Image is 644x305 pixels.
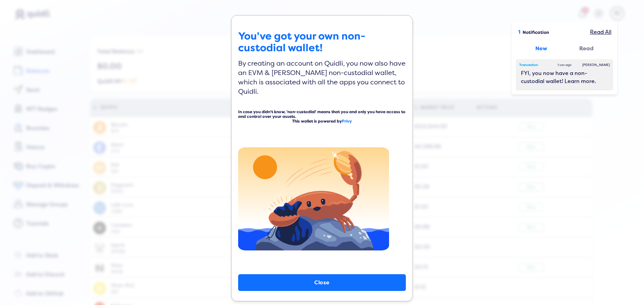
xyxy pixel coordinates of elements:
div: 1 sec ago [557,63,572,67]
div: [PERSON_NAME] [579,59,613,71]
h3: You've got your own non-custodial wallet! [238,30,406,54]
div: Read All [590,28,611,36]
div: 1 [518,28,521,36]
button: Close [238,274,406,291]
span: Notification [523,30,549,35]
div: In case you didn't know, 'non-custodial' means that you and only you have access to and control o... [238,110,406,119]
a: Privy [342,119,352,124]
div: This wallet is powered by [238,119,406,124]
h5: By creating an account on Quidli, you now also have an EVM & [PERSON_NAME] non-custodial wallet, ... [238,59,406,96]
div: FYI, you now have a non-custodial wallet! Learn more. [521,69,608,85]
div: Transaction [519,63,538,67]
div: Read [579,45,594,53]
div: New [535,45,547,53]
